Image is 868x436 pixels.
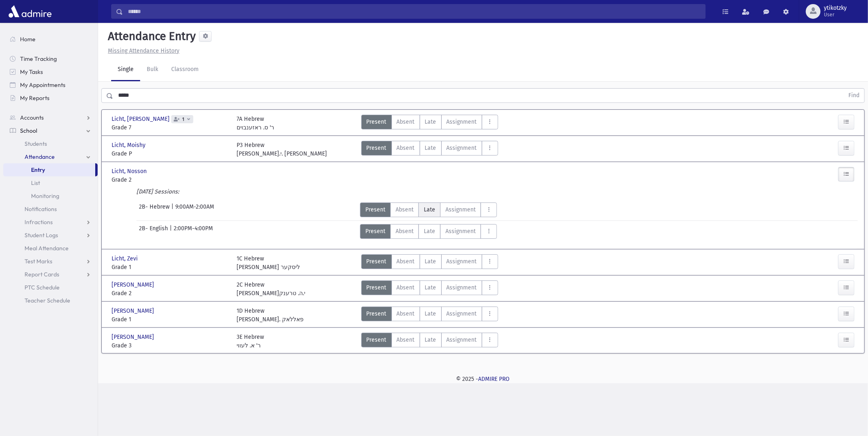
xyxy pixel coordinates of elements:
span: Entry [31,166,45,174]
a: Time Tracking [3,52,98,65]
div: AttTypes [361,115,498,132]
a: Teacher Schedule [3,294,98,307]
span: Assignment [447,309,477,318]
span: Grade 3 [112,341,228,350]
span: Present [365,227,385,236]
i: [DATE] Sessions: [136,188,179,195]
h5: Attendance Entry [105,29,196,43]
a: Single [111,58,140,81]
span: Teacher Schedule [25,297,70,304]
div: AttTypes [361,141,498,158]
span: Assignment [447,144,477,152]
span: Absent [397,283,415,292]
span: Grade 1 [112,315,228,324]
span: Assignment [447,118,477,126]
span: My Reports [20,94,49,102]
img: AdmirePro [7,3,54,20]
div: 2C Hebrew [PERSON_NAME]י.ה. טרענק [237,280,305,298]
span: Infractions [25,218,53,226]
span: Late [425,118,436,126]
a: My Tasks [3,65,98,78]
button: Find [843,89,864,102]
span: 2B- Hebrew [139,202,171,217]
span: Late [424,227,435,236]
span: Home [20,36,36,43]
input: Search [123,4,705,19]
div: P3 Hebrew [PERSON_NAME].י. [PERSON_NAME] [237,141,327,158]
span: Late [425,257,436,266]
span: Licht, [PERSON_NAME] [112,115,171,123]
a: Students [3,137,98,150]
span: Monitoring [31,192,59,200]
span: Students [25,140,47,147]
span: 1 [181,117,186,122]
span: Present [367,309,387,318]
a: Classroom [165,58,205,81]
span: Licht, Nosson [112,167,148,176]
div: 3E Hebrew ר' א. לעווי [237,333,264,350]
span: Accounts [20,114,44,121]
a: School [3,124,98,137]
span: Absent [397,144,415,152]
a: Infractions [3,216,98,229]
span: Assignment [447,257,477,266]
span: Grade 7 [112,123,228,132]
div: AttTypes [361,280,498,298]
a: Entry [3,163,95,176]
span: Late [425,144,436,152]
span: Assignment [445,205,476,214]
span: School [20,127,37,134]
a: Bulk [140,58,165,81]
a: Attendance [3,150,98,163]
span: Attendance [25,153,55,160]
span: Test Marks [25,258,52,265]
span: Absent [397,336,415,344]
span: My Appointments [20,81,65,89]
a: Report Cards [3,268,98,281]
span: Present [367,118,387,126]
a: My Appointments [3,78,98,91]
span: [PERSON_NAME] [112,333,156,341]
span: Assignment [447,336,477,344]
a: My Reports [3,91,98,105]
span: Notifications [25,205,57,213]
span: Present [367,336,387,344]
span: 9:00AM-2:00AM [175,202,214,217]
span: 2:00PM-4:00PM [174,224,213,239]
span: Report Cards [25,271,59,278]
span: Absent [397,309,415,318]
span: PTC Schedule [25,284,60,291]
span: Assignment [445,227,476,236]
span: Time Tracking [20,55,57,62]
a: Test Marks [3,255,98,268]
a: Notifications [3,202,98,216]
a: Accounts [3,111,98,124]
span: Absent [397,118,415,126]
span: Grade 2 [112,176,228,184]
div: © 2025 - [111,375,855,383]
div: 1D Hebrew [PERSON_NAME]. פאללאק [237,307,304,324]
span: Grade P [112,149,228,158]
span: Meal Attendance [25,245,69,252]
span: ytikotzky [824,5,847,11]
span: Late [425,336,436,344]
span: Late [424,205,435,214]
a: Home [3,33,98,46]
span: [PERSON_NAME] [112,307,156,315]
div: AttTypes [361,307,498,324]
a: Student Logs [3,229,98,242]
a: Meal Attendance [3,242,98,255]
a: ADMIRE PRO [479,376,510,383]
span: | [170,224,174,239]
span: Student Logs [25,231,58,239]
div: AttTypes [361,333,498,350]
span: Present [367,257,387,266]
span: Grade 1 [112,263,228,271]
span: Present [367,283,387,292]
span: List [31,179,40,187]
span: My Tasks [20,68,43,76]
span: Licht, Zevi [112,254,139,263]
a: Missing Attendance History [105,47,179,54]
span: Present [365,205,385,214]
div: AttTypes [360,202,497,217]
